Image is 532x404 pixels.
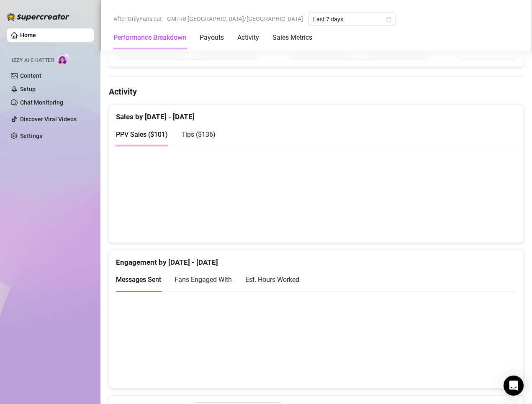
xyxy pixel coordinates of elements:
div: Activity [237,33,259,43]
span: Izzy AI Chatter [12,56,54,64]
span: calendar [386,17,391,22]
span: PPV Sales ( $101 ) [116,130,168,138]
a: Setup [20,86,36,92]
a: Discover Viral Videos [20,116,77,123]
span: Tips ( $136 ) [181,130,216,138]
div: Payouts [200,33,224,43]
span: Messages Sent [116,276,161,284]
a: Settings [20,133,42,139]
a: Content [20,72,41,79]
span: Last 7 days [313,13,391,26]
div: Sales Metrics [272,33,312,43]
div: Performance Breakdown [113,33,186,43]
div: Open Intercom Messenger [504,376,524,396]
span: After OnlyFans cut [113,13,162,25]
h4: Activity [109,86,524,97]
div: Sales by [DATE] - [DATE] [116,105,517,123]
img: logo-BBDzfeDw.svg [7,13,69,21]
div: Est. Hours Worked [245,274,299,285]
a: Home [20,32,36,38]
span: GMT+8 [GEOGRAPHIC_DATA]/[GEOGRAPHIC_DATA] [167,13,303,25]
div: Engagement by [DATE] - [DATE] [116,250,517,268]
a: Chat Monitoring [20,99,63,106]
span: Fans Engaged With [175,276,232,284]
img: AI Chatter [57,53,70,65]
